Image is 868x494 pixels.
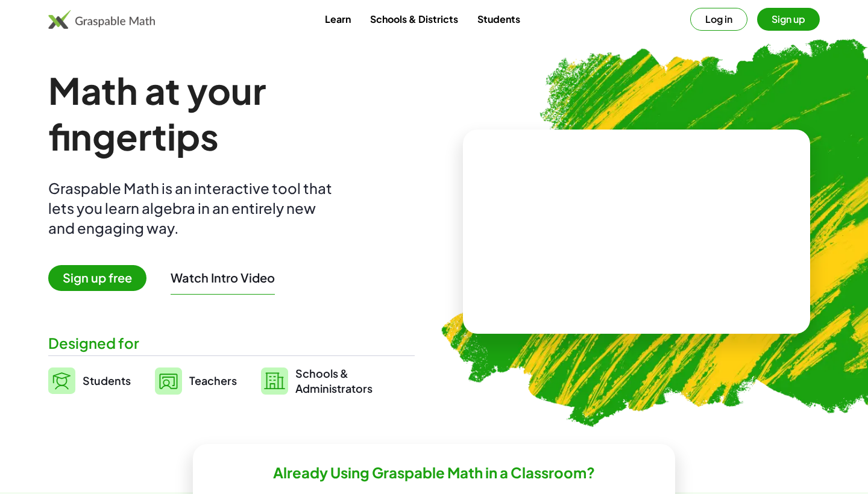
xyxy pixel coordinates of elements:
[48,367,75,394] img: svg%3e
[273,463,595,482] h2: Already Using Graspable Math in a Classroom?
[757,8,820,31] button: Sign up
[468,8,530,30] a: Students
[690,8,747,31] button: Log in
[48,67,415,159] h1: Math at your fingertips
[48,178,338,238] div: Graspable Math is an interactive tool that lets you learn algebra in an entirely new and engaging...
[295,366,373,396] span: Schools & Administrators
[155,366,237,396] a: Teachers
[48,333,415,353] div: Designed for
[315,8,360,30] a: Learn
[83,374,131,387] span: Students
[48,265,146,291] span: Sign up free
[261,367,288,395] img: svg%3e
[360,8,468,30] a: Schools & Districts
[171,270,275,286] button: Watch Intro Video
[48,366,131,396] a: Students
[546,187,727,277] video: What is this? This is dynamic math notation. Dynamic math notation plays a central role in how Gr...
[155,367,182,395] img: svg%3e
[261,366,373,396] a: Schools &Administrators
[189,374,237,387] span: Teachers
